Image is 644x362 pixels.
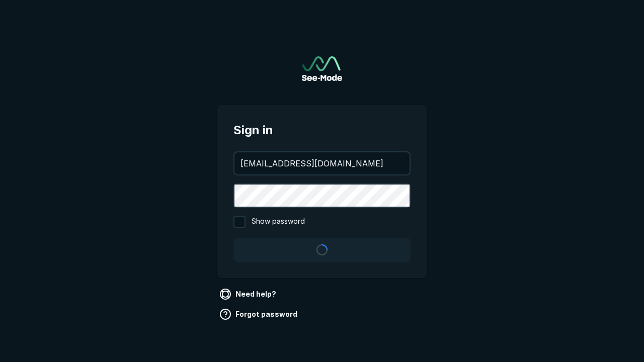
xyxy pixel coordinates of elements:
a: Forgot password [217,306,301,322]
span: Sign in [233,121,411,139]
a: Need help? [217,286,280,302]
img: See-Mode Logo [302,56,342,81]
a: Go to sign in [302,56,342,81]
input: your@email.com [234,152,410,174]
span: Show password [252,216,305,228]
